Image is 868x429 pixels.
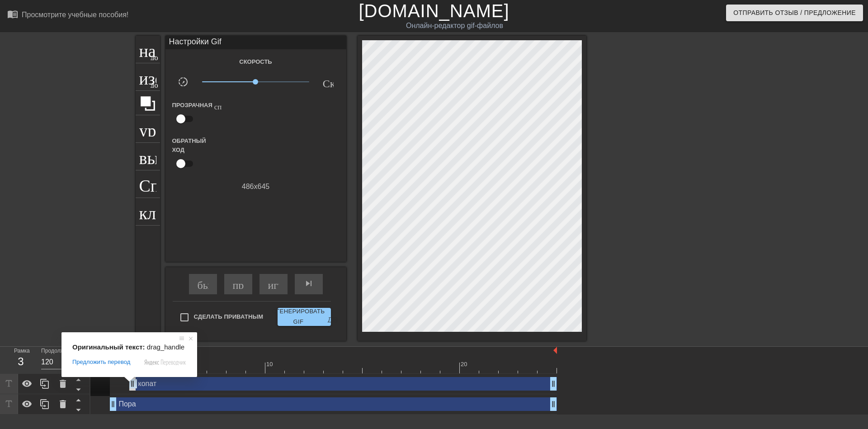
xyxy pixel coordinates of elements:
ya-tr-span: клавиатура [139,202,220,219]
img: bound-end.png [553,347,557,354]
ya-tr-span: справка [214,102,240,109]
ya-tr-span: Отправить Отзыв / Предложение [733,7,856,19]
ya-tr-span: выбор_размера_фото_большой [139,147,394,164]
ya-tr-span: Справка [139,174,200,192]
a: [DOMAIN_NAME] [359,1,509,21]
a: Просмотрите учебные пособия! [7,9,128,23]
div: 20 [461,360,469,369]
ya-tr-span: Скорость [239,58,272,65]
span: drag_handle - ручка перетаскивания [549,379,558,388]
ya-tr-span: x [254,183,258,190]
button: Сгенерировать GIF [278,308,330,326]
ya-tr-span: Сделать Приватным [194,313,264,320]
ya-tr-span: Прозрачная [172,102,212,108]
span: Предложить перевод [72,358,130,366]
ya-tr-span: добавить_круг [151,80,203,88]
ya-tr-span: slow_motion_video [178,76,189,87]
ya-tr-span: Просмотрите учебные пособия! [22,11,128,19]
ya-tr-span: название [139,40,204,57]
ya-tr-span: menu_book_бук меню [7,9,73,19]
span: Оригинальный текст: [72,343,145,351]
ya-tr-span: Продолжительность [41,348,93,354]
ya-tr-span: Обратный ход [172,137,206,153]
span: drag_handle [147,343,184,351]
ya-tr-span: изображение [139,67,234,85]
ya-tr-span: играй_арроу [268,278,331,289]
div: 10 [266,360,274,369]
ya-tr-span: пропускать ранее [233,278,313,289]
ya-tr-span: Скорость [323,76,366,87]
ya-tr-span: быстрый поворот [198,278,278,289]
ya-tr-span: урожай [139,119,193,137]
ya-tr-span: 645 [258,183,270,190]
ya-tr-span: двойная стрелка [327,311,403,322]
ya-tr-span: skip_next - пропустить следующий [303,278,433,289]
button: Отправить Отзыв / Предложение [726,5,863,21]
ya-tr-span: Рамка [14,348,30,354]
ya-tr-span: 486 [242,183,254,190]
ya-tr-span: Настройки Gif [169,37,222,46]
span: drag_handle - ручка перетаскивания [549,400,558,409]
div: 3 [14,354,28,370]
ya-tr-span: Онлайн-редактор gif-файлов [406,22,503,29]
ya-tr-span: Сгенерировать GIF [272,306,325,327]
ya-tr-span: добавить_круг [151,52,203,60]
